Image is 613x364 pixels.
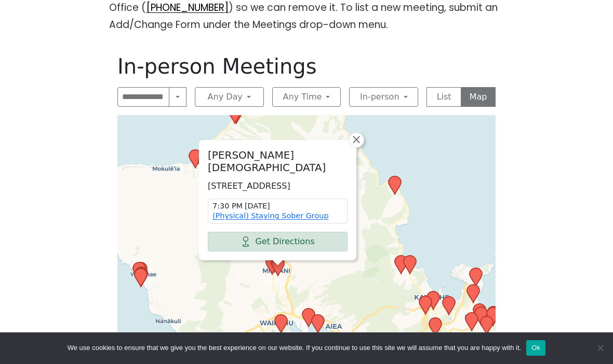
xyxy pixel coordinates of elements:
button: In-person [349,87,418,107]
span: [DATE] [245,201,270,211]
a: Get Directions [208,232,348,251]
button: Near Location [169,87,186,107]
button: Any Day [195,87,264,107]
span: × [351,133,362,146]
p: [STREET_ADDRESS] [208,180,348,192]
h1: In-person Meetings [117,54,496,79]
a: Close popup [349,132,364,148]
input: Near Location [117,87,169,107]
span: No [595,343,605,353]
span: We use cookies to ensure that we give you the best experience on our website. If you continue to ... [68,343,521,353]
button: Ok [526,340,545,356]
h2: [PERSON_NAME][DEMOGRAPHIC_DATA] [208,149,348,174]
button: List [427,87,461,107]
time: 7:30 PM [212,201,343,211]
button: Map [461,87,496,107]
a: (Physical) Staying Sober Group [212,212,329,220]
button: Any Time [272,87,341,107]
a: [PHONE_NUMBER] [146,1,229,15]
